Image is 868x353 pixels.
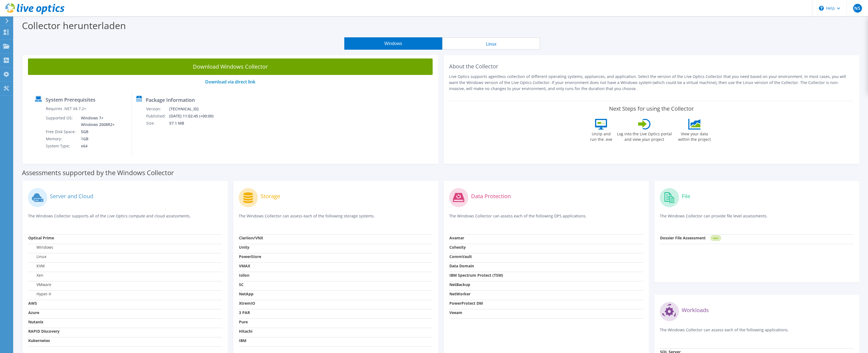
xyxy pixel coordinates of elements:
[449,254,472,259] strong: CommVault
[28,58,433,75] a: Download Windows Collector
[239,310,250,315] strong: 3 PAR
[46,97,95,102] label: System Prerequisites
[50,194,93,199] label: Server and Cloud
[146,113,169,120] td: Published:
[471,194,511,199] label: Data Protection
[449,291,470,296] strong: NetWorker
[239,245,249,250] strong: Unity
[28,282,51,287] label: VMware
[617,130,672,142] label: Log into the Live Optics portal and view your project
[28,245,53,250] label: Windows
[449,263,474,268] strong: Data Domain
[146,120,169,127] td: Size:
[239,301,255,306] strong: XtremIO
[660,327,854,338] p: The Windows Collector can assess each of the following applications.
[853,4,862,13] span: NS
[449,245,466,250] strong: Cohesity
[46,114,77,128] td: Supported OS:
[146,105,169,113] td: Version:
[77,135,116,142] td: 1GB
[589,130,614,142] label: Unzip and run the .exe
[77,128,116,135] td: 5GB
[28,301,37,306] strong: AWS
[239,319,248,324] strong: Pure
[449,213,643,224] p: The Windows Collector can assess each of the following DPS applications.
[169,113,221,120] td: [DATE] 11:02:45 (+00:00)
[344,37,442,50] button: Windows
[239,291,253,296] strong: NetApp
[449,74,854,92] p: Live Optics supports agentless collection of different operating systems, appliances, and applica...
[682,194,690,199] label: File
[239,273,249,278] strong: Isilon
[609,105,694,112] label: Next Steps for using the Collector
[22,19,126,32] label: Collector herunterladen
[660,213,854,224] p: The Windows Collector can provide file level assessments.
[28,235,54,240] strong: Optical Prime
[449,282,470,287] strong: NetBackup
[239,338,246,343] strong: IBM
[449,273,503,278] strong: IBM Spectrum Protect (TSM)
[261,194,280,199] label: Storage
[46,106,86,111] label: Requires .NET V4.7.2+
[46,142,77,150] td: System Type:
[819,6,824,11] svg: \n
[22,170,174,175] label: Assessments supported by the Windows Collector
[28,310,39,315] strong: Azure
[169,120,221,127] td: 57.1 MB
[205,79,255,85] a: Download via direct link
[169,105,221,113] td: [TECHNICAL_ID]
[713,237,718,240] tspan: NEW!
[675,130,714,142] label: View your data within the project
[239,213,433,224] p: The Windows Collector can assess each of the following storage systems.
[46,135,77,142] td: Memory:
[28,338,50,343] strong: Kubernetes
[442,37,540,50] button: Linux
[28,319,43,324] strong: Nutanix
[239,235,263,240] strong: Clariion/VNX
[682,307,709,313] label: Workloads
[449,63,854,70] h2: About the Collector
[449,301,483,306] strong: PowerProtect DM
[449,235,464,240] strong: Avamar
[28,329,60,334] strong: RAPID Discovery
[239,282,244,287] strong: SC
[46,128,77,135] td: Free Disk Space:
[28,263,45,269] label: KVM
[239,254,261,259] strong: PowerStore
[28,291,51,297] label: Hyper-V
[146,97,195,103] label: Package Information
[449,310,462,315] strong: Veeam
[660,235,706,240] strong: Dossier File Assessment
[28,254,46,259] label: Linux
[77,142,116,150] td: x64
[28,273,43,278] label: Xen
[77,114,116,128] td: Windows 7+ Windows 2008R2+
[28,213,222,224] p: The Windows Collector supports all of the Live Optics compute and cloud assessments.
[239,263,250,268] strong: VMAX
[239,329,252,334] strong: Hitachi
